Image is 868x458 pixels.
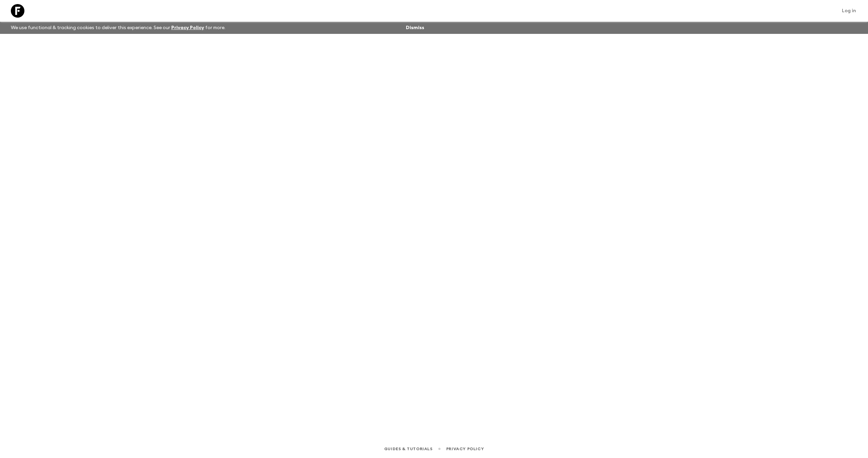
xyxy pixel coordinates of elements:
[384,445,433,453] a: Guides & Tutorials
[171,25,204,30] a: Privacy Policy
[446,445,484,453] a: Privacy Policy
[838,6,860,16] a: Log in
[8,22,228,34] p: We use functional & tracking cookies to deliver this experience. See our for more.
[404,23,426,33] button: Dismiss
